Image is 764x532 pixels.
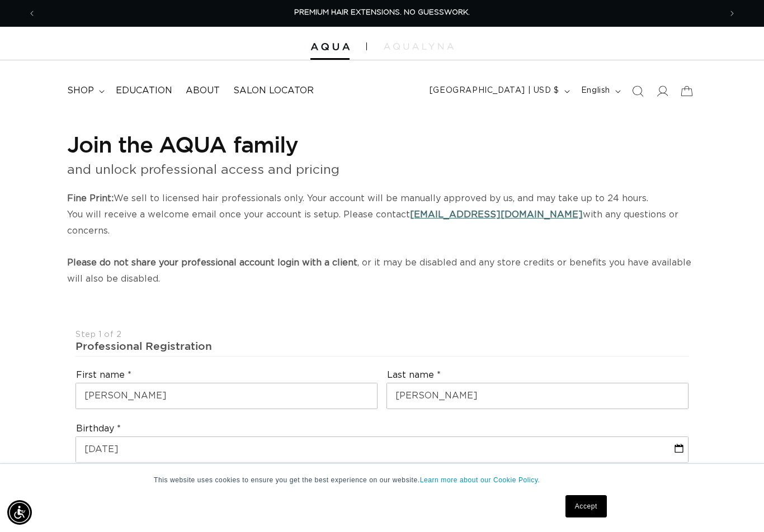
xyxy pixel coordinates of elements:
[76,437,688,462] input: MM-DD-YYYY
[76,339,688,353] div: Professional Registration
[67,191,697,287] p: We sell to licensed hair professionals only. Your account will be manually approved by us, and ma...
[154,475,610,485] p: This website uses cookies to ensure you get the best experience on our website.
[720,3,744,24] button: Next announcement
[7,500,32,525] div: Accessibility Menu
[67,258,357,267] strong: Please do not share your professional account login with a client
[76,423,121,435] label: Birthday
[67,85,94,97] span: shop
[574,80,625,102] button: English
[67,159,697,182] p: and unlock professional access and pricing
[76,330,688,340] div: Step 1 of 2
[20,3,44,24] button: Previous announcement
[423,80,574,102] button: [GEOGRAPHIC_DATA] | USD $
[565,495,607,517] a: Accept
[67,194,114,203] strong: Fine Print:
[310,43,350,51] img: Aqua Hair Extensions
[109,78,179,103] a: Education
[430,85,559,97] span: [GEOGRAPHIC_DATA] | USD $
[581,85,610,97] span: English
[76,369,131,381] label: First name
[179,78,227,103] a: About
[227,78,320,103] a: Salon Locator
[625,79,650,103] summary: Search
[186,85,220,97] span: About
[60,78,109,103] summary: shop
[410,210,583,219] a: [EMAIL_ADDRESS][DOMAIN_NAME]
[67,130,697,159] h1: Join the AQUA family
[384,43,454,50] img: aqualyna.com
[116,85,172,97] span: Education
[294,9,470,16] span: PREMIUM HAIR EXTENSIONS. NO GUESSWORK.
[420,476,540,484] a: Learn more about our Cookie Policy.
[233,85,314,97] span: Salon Locator
[387,369,441,381] label: Last name
[609,411,764,532] iframe: Chat Widget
